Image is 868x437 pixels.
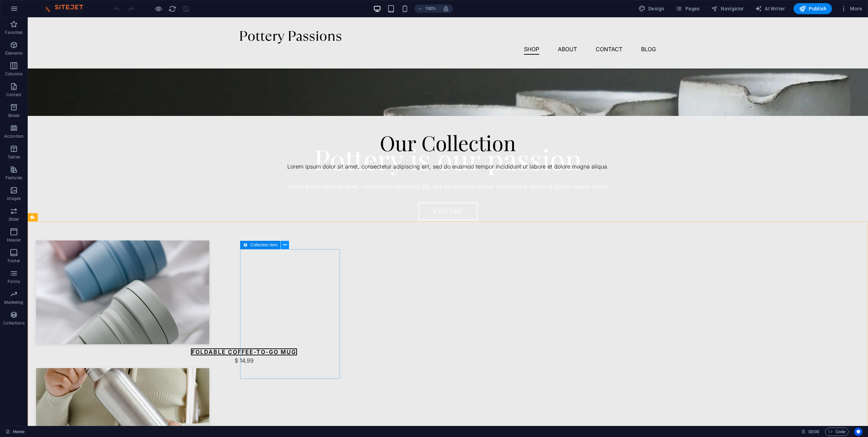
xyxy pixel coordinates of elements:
button: Code [825,428,849,436]
button: Pages [673,3,702,14]
h6: 100% [425,4,436,13]
button: 100% [414,4,439,13]
span: Pages [675,5,700,12]
a: Click to cancel selection. Double-click to open Pages [6,428,25,436]
button: reload [168,4,176,13]
button: More [838,3,865,14]
span: Code [828,428,845,436]
button: AI Writer [752,3,788,14]
span: AI Writer [755,5,785,12]
p: Tables [8,154,20,160]
p: Collections [3,320,24,326]
button: Design [636,3,667,14]
p: Boxes [8,113,20,118]
p: Slider [9,217,19,222]
i: On resize automatically adjust zoom level to fit chosen device. [443,6,449,12]
h6: Session time [801,428,819,436]
p: Accordion [4,134,24,139]
span: Design [639,5,665,12]
button: Usercentrics [854,428,862,436]
div: Design (Ctrl+Alt+Y) [636,3,667,14]
p: Elements [5,51,23,56]
p: Features [6,175,22,181]
button: Publish [794,3,832,14]
p: Images [7,196,21,201]
button: Navigator [708,3,747,14]
span: : [813,429,814,434]
span: More [840,5,862,12]
span: 00 00 [808,428,819,436]
i: Reload page [168,5,176,13]
p: Forms [8,279,20,284]
span: Navigator [711,5,744,12]
span: Publish [799,5,826,12]
span: Collection item [251,243,278,247]
p: Header [7,237,21,243]
p: Marketing [4,300,23,305]
p: Favorites [5,30,23,35]
p: Content [6,92,21,98]
button: Click here to leave preview mode and continue editing [154,4,163,13]
img: Editor Logo [40,4,92,13]
p: Footer [8,258,20,264]
p: Columns [5,71,23,77]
